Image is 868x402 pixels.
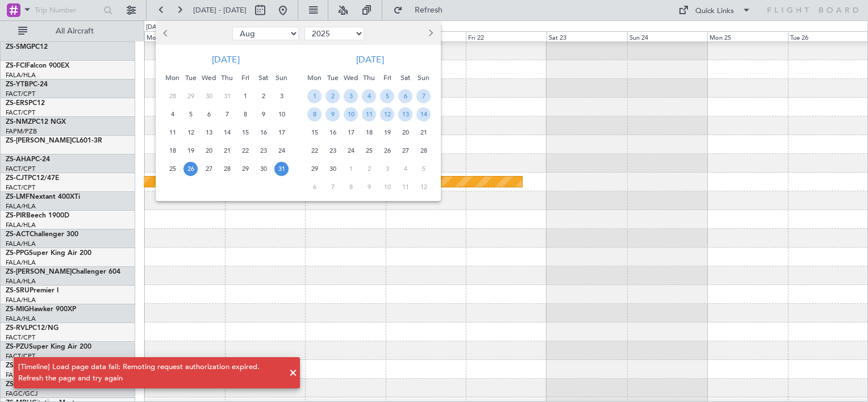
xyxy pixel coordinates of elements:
span: 21 [416,125,431,140]
div: Mon [306,69,324,87]
div: 17-8-2025 [273,123,291,141]
span: 17 [274,125,289,140]
div: 20-9-2025 [397,123,415,141]
span: 11 [362,107,376,122]
div: 24-8-2025 [273,141,291,160]
span: 20 [398,125,412,140]
div: Tue [324,69,342,87]
div: 2-9-2025 [324,87,342,105]
div: 29-8-2025 [236,160,254,178]
span: 12 [416,180,431,194]
span: 16 [325,125,340,140]
div: 12-9-2025 [378,105,397,123]
div: 15-9-2025 [306,123,324,141]
span: 2 [256,89,270,103]
span: 29 [183,89,198,103]
span: 30 [325,162,340,176]
span: 6 [398,89,412,103]
span: 2 [325,89,340,103]
span: 7 [220,107,234,122]
span: 13 [202,125,216,140]
span: 10 [344,107,358,122]
div: 22-9-2025 [306,141,324,160]
span: 29 [307,162,322,176]
div: Thu [360,69,378,87]
div: Tue [182,69,200,87]
div: 1-9-2025 [306,87,324,105]
div: Mon [164,69,182,87]
span: 22 [307,144,322,158]
div: 15-8-2025 [236,123,254,141]
span: 31 [274,162,289,176]
span: 9 [362,180,376,194]
span: 28 [220,162,234,176]
button: Previous month [160,24,173,43]
span: 25 [165,162,180,176]
div: Wed [342,69,360,87]
div: 13-9-2025 [397,105,415,123]
span: 26 [380,144,394,158]
span: 18 [165,144,180,158]
div: 9-8-2025 [254,105,273,123]
span: 28 [165,89,180,103]
span: 6 [202,107,216,122]
span: 3 [380,162,394,176]
span: 30 [202,89,216,103]
div: 28-9-2025 [415,141,433,160]
div: 8-8-2025 [236,105,254,123]
div: 3-9-2025 [342,87,360,105]
span: 14 [220,125,234,140]
div: 11-8-2025 [164,123,182,141]
div: 10-9-2025 [342,105,360,123]
span: 7 [416,89,431,103]
div: 10-8-2025 [273,105,291,123]
span: 28 [416,144,431,158]
div: 8-10-2025 [342,178,360,196]
span: 15 [238,125,252,140]
div: Sat [397,69,415,87]
span: 15 [307,125,322,140]
div: 27-9-2025 [397,141,415,160]
select: Select year [304,27,364,40]
span: 25 [362,144,376,158]
span: 30 [256,162,270,176]
span: 3 [274,89,289,103]
span: 29 [238,162,252,176]
div: 13-8-2025 [200,123,218,141]
div: 28-7-2025 [164,87,182,105]
div: Sun [415,69,433,87]
div: 25-9-2025 [360,141,378,160]
div: 14-8-2025 [218,123,236,141]
div: 2-10-2025 [360,160,378,178]
span: 18 [362,125,376,140]
span: 8 [307,107,322,122]
div: 30-7-2025 [200,87,218,105]
span: 1 [344,162,358,176]
div: 24-9-2025 [342,141,360,160]
span: 11 [398,180,412,194]
span: 5 [183,107,198,122]
div: 25-8-2025 [164,160,182,178]
div: 6-9-2025 [397,87,415,105]
span: 27 [398,144,412,158]
span: 9 [256,107,270,122]
span: 13 [398,107,412,122]
div: 10-10-2025 [378,178,397,196]
div: Thu [218,69,236,87]
div: 30-9-2025 [324,160,342,178]
span: 10 [274,107,289,122]
div: Sat [254,69,273,87]
span: 23 [325,144,340,158]
div: 26-9-2025 [378,141,397,160]
div: 19-8-2025 [182,141,200,160]
div: 1-10-2025 [342,160,360,178]
span: 19 [183,144,198,158]
span: 23 [256,144,270,158]
div: 9-9-2025 [324,105,342,123]
span: 19 [380,125,394,140]
div: 3-8-2025 [273,87,291,105]
div: 12-10-2025 [415,178,433,196]
span: 26 [183,162,198,176]
span: 8 [344,180,358,194]
div: 19-9-2025 [378,123,397,141]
